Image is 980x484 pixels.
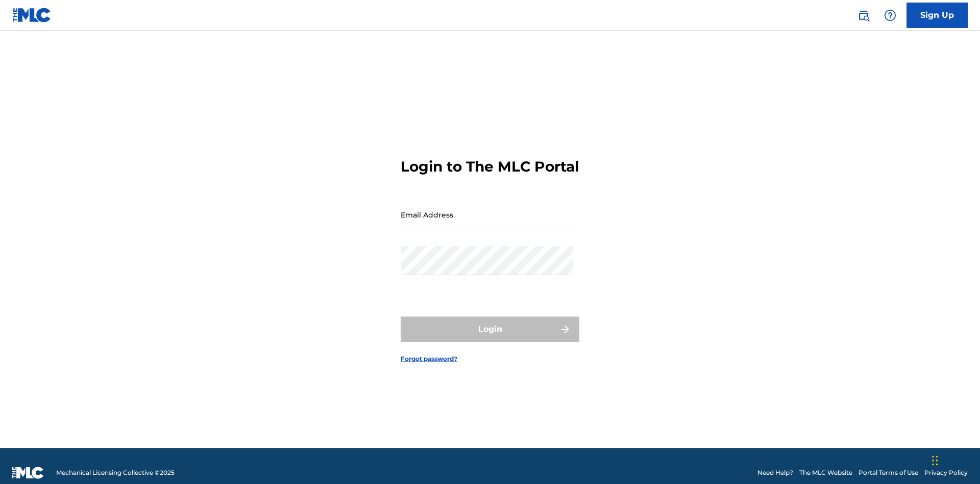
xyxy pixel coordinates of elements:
a: Forgot password? [401,354,457,364]
a: Portal Terms of Use [859,468,918,477]
a: The MLC Website [799,468,852,477]
a: Public Search [853,5,874,26]
img: help [884,9,896,21]
img: logo [12,467,44,479]
span: Mechanical Licensing Collective © 2025 [56,468,175,477]
iframe: Chat Widget [929,435,980,484]
div: Help [880,5,900,26]
a: Need Help? [757,468,793,477]
img: search [857,9,870,21]
img: MLC Logo [12,8,52,22]
div: Drag [932,445,938,476]
a: Sign Up [906,3,968,28]
h3: Login to The MLC Portal [401,158,579,176]
a: Privacy Policy [924,468,968,477]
